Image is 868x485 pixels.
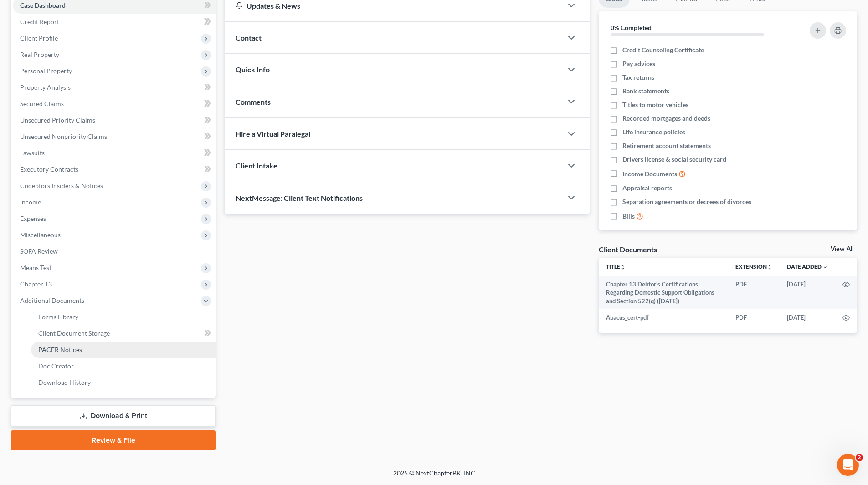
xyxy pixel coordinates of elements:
span: Doc Creator [38,362,74,370]
span: Expenses [20,214,46,222]
a: Lawsuits [13,145,216,161]
span: NextMessage: Client Text Notifications [236,194,363,202]
span: 2 [856,454,863,461]
span: Executory Contracts [20,165,78,173]
a: Download & Print [11,405,216,427]
span: Credit Counseling Certificate [622,46,704,55]
span: Appraisal reports [622,184,672,193]
a: Property Analysis [13,79,216,96]
span: Chapter 13 [20,280,52,288]
span: Contact [236,33,262,42]
a: Forms Library [31,309,216,325]
a: Titleunfold_more [606,263,626,270]
span: Means Test [20,264,51,271]
a: SOFA Review [13,243,216,260]
span: Additional Documents [20,296,84,304]
div: Client Documents [599,245,657,254]
i: expand_more [822,265,828,270]
span: Retirement account statements [622,141,711,150]
td: [DATE] [780,309,835,326]
a: Credit Report [13,14,216,30]
span: Bank statements [622,87,669,96]
i: unfold_more [767,265,772,270]
span: Property Analysis [20,83,71,91]
strong: 0% Completed [611,24,652,31]
td: [DATE] [780,276,835,309]
a: PACER Notices [31,342,216,358]
span: Income Documents [622,169,677,179]
td: PDF [728,276,780,309]
span: Forms Library [38,313,78,321]
div: 2025 © NextChapterBK, INC [175,469,694,485]
span: Quick Info [236,65,270,74]
a: Client Document Storage [31,325,216,342]
td: PDF [728,309,780,326]
span: Life insurance policies [622,128,685,137]
a: Download History [31,374,216,391]
td: Abacus_cert-pdf [599,309,728,326]
span: SOFA Review [20,247,58,255]
span: Titles to motor vehicles [622,100,688,109]
a: View All [831,246,853,252]
span: Client Profile [20,34,58,42]
span: Comments [236,97,271,106]
iframe: Intercom live chat [837,454,859,476]
i: unfold_more [620,265,626,270]
span: Case Dashboard [20,1,66,9]
a: Date Added expand_more [787,263,828,270]
a: Review & File [11,430,216,450]
span: Pay advices [622,59,655,68]
span: Separation agreements or decrees of divorces [622,197,751,206]
a: Unsecured Priority Claims [13,112,216,128]
span: Miscellaneous [20,231,61,239]
span: Unsecured Priority Claims [20,116,95,124]
span: Income [20,198,41,206]
span: Lawsuits [20,149,45,157]
span: PACER Notices [38,346,82,353]
span: Unsecured Nonpriority Claims [20,133,107,140]
span: Client Intake [236,161,277,170]
span: Bills [622,212,635,221]
span: Real Property [20,51,59,58]
a: Executory Contracts [13,161,216,178]
span: Secured Claims [20,100,64,107]
span: Drivers license & social security card [622,155,726,164]
span: Tax returns [622,73,654,82]
span: Hire a Virtual Paralegal [236,129,310,138]
a: Secured Claims [13,96,216,112]
span: Client Document Storage [38,329,110,337]
span: Codebtors Insiders & Notices [20,182,103,189]
div: Updates & News [236,1,551,10]
span: Credit Report [20,18,59,26]
span: Personal Property [20,67,72,75]
a: Extensionunfold_more [735,263,772,270]
span: Download History [38,378,91,386]
td: Chapter 13 Debtor's Certifications Regarding Domestic Support Obligations and Section 522(q) ([DA... [599,276,728,309]
a: Doc Creator [31,358,216,374]
span: Recorded mortgages and deeds [622,114,710,123]
a: Unsecured Nonpriority Claims [13,128,216,145]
